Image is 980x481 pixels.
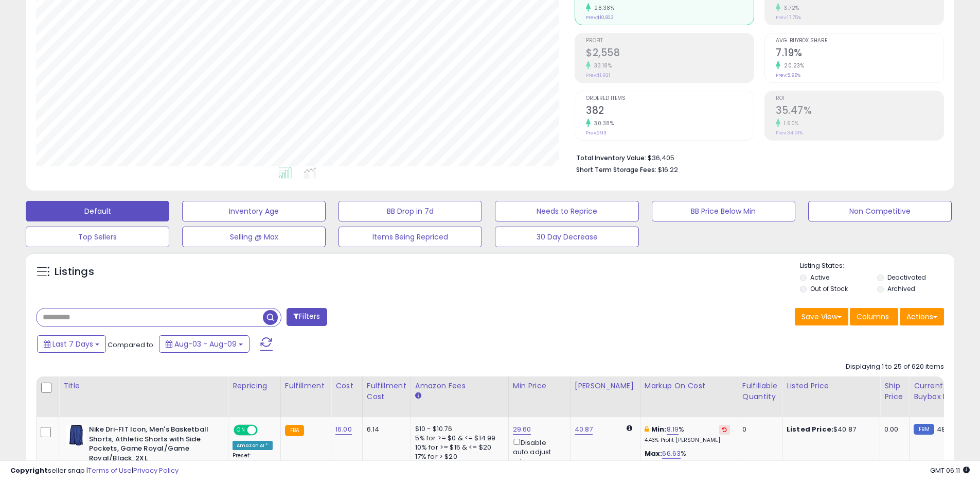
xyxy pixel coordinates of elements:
small: 33.18% [591,62,612,70]
button: Inventory Age [182,201,326,221]
a: 8.19 [667,424,679,435]
h2: 382 [586,105,754,118]
b: Max: [645,449,663,458]
span: 2025-08-17 06:11 GMT [930,466,970,475]
button: BB Drop in 7d [338,201,482,221]
small: 20.23% [780,62,804,70]
h2: 7.19% [776,47,943,61]
div: Current Buybox Price [914,381,967,402]
h2: 35.47% [776,105,943,118]
div: $40.87 [787,425,872,434]
button: Aug-03 - Aug-09 [159,335,250,353]
small: 30.38% [591,119,614,127]
span: Ordered Items [586,96,754,101]
div: % [645,425,730,444]
a: Terms of Use [88,466,132,475]
div: 0.00 [884,425,901,434]
small: Prev: 34.91% [776,130,803,136]
div: Ship Price [884,381,905,402]
small: FBM [914,424,934,435]
div: $10 - $10.76 [415,425,501,434]
small: 28.38% [591,4,614,12]
div: Amazon Fees [415,381,504,391]
small: Prev: $10,823 [586,14,614,21]
small: Prev: 17.75% [776,14,801,21]
img: 41GM+1dPoWL._SL40_.jpg [66,425,86,445]
div: 0 [742,425,774,434]
a: 16.00 [335,424,352,435]
div: Fulfillment Cost [367,381,406,402]
strong: Copyright [10,466,48,475]
span: Avg. Buybox Share [776,38,943,44]
button: BB Price Below Min [652,201,795,221]
button: Default [26,201,169,221]
a: 40.87 [575,424,593,435]
th: The percentage added to the cost of goods (COGS) that forms the calculator for Min & Max prices. [640,376,738,417]
button: Top Sellers [26,227,169,247]
span: Columns [857,312,889,322]
div: 6.14 [367,425,403,434]
span: $16.22 [658,165,678,175]
button: Items Being Repriced [338,227,482,247]
div: Min Price [513,381,566,391]
button: 30 Day Decrease [495,227,638,247]
b: Nike Dri-FIT Icon, Men's Basketball Shorts, Athletic Shorts with Side Pockets, Game Royal/Game Ro... [89,425,214,466]
button: Filters [287,308,327,326]
b: Min: [651,424,667,434]
button: Actions [900,308,944,325]
h5: Listings [55,265,94,279]
button: Columns [850,308,898,325]
button: Non Competitive [808,201,952,221]
button: Last 7 Days [37,335,106,353]
div: % [645,449,730,468]
a: 66.63 [662,449,681,459]
b: Total Inventory Value: [576,153,646,162]
div: Displaying 1 to 25 of 620 items [846,362,944,372]
small: Prev: $1,921 [586,72,610,78]
small: FBA [285,425,304,436]
div: seller snap | | [10,466,179,476]
span: Compared to: [108,340,155,350]
label: Out of Stock [810,284,848,293]
button: Selling @ Max [182,227,326,247]
div: Fulfillment [285,381,327,391]
button: Needs to Reprice [495,201,638,221]
button: Save View [795,308,848,325]
label: Deactivated [887,273,926,282]
div: 5% for >= $0 & <= $14.99 [415,434,501,443]
span: Aug-03 - Aug-09 [174,339,237,349]
div: Repricing [233,381,276,391]
b: Listed Price: [787,424,833,434]
p: 4.43% Profit [PERSON_NAME] [645,437,730,444]
div: Amazon AI * [233,441,273,450]
small: 3.72% [780,4,799,12]
div: Cost [335,381,358,391]
div: Disable auto adjust min [513,437,562,467]
small: Prev: 293 [586,130,607,136]
a: 29.60 [513,424,531,435]
small: 1.60% [780,119,799,127]
small: Amazon Fees. [415,391,421,401]
li: $36,405 [576,151,936,163]
span: Last 7 Days [52,339,93,349]
p: Listing States: [800,261,954,271]
div: Markup on Cost [645,381,734,391]
small: Prev: 5.98% [776,72,800,78]
span: OFF [256,426,273,435]
label: Archived [887,284,915,293]
span: 48.1 [937,424,950,434]
div: Title [63,381,224,391]
h2: $2,558 [586,47,754,61]
div: [PERSON_NAME] [575,381,636,391]
a: Privacy Policy [133,466,179,475]
b: Short Term Storage Fees: [576,165,656,174]
div: Fulfillable Quantity [742,381,778,402]
label: Active [810,273,829,282]
div: 10% for >= $15 & <= $20 [415,443,501,452]
span: Profit [586,38,754,44]
span: ON [235,426,247,435]
span: ROI [776,96,943,101]
div: Listed Price [787,381,876,391]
